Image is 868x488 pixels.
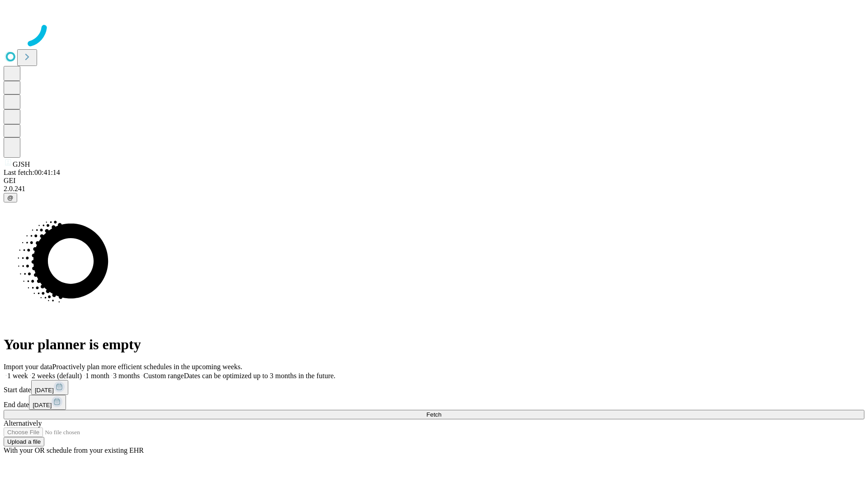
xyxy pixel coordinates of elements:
[52,363,242,371] span: Proactively plan more efficient schedules in the upcoming weeks.
[4,185,864,193] div: 2.0.241
[4,177,864,185] div: GEI
[32,372,82,380] span: 2 weeks (default)
[4,437,44,446] button: Upload a file
[29,395,66,410] button: [DATE]
[4,193,17,202] button: @
[4,419,42,427] span: Alternatively
[4,446,144,454] span: With your OR schedule from your existing EHR
[31,380,68,395] button: [DATE]
[4,363,52,371] span: Import your data
[4,380,864,395] div: Start date
[4,395,864,410] div: End date
[426,411,441,418] span: Fetch
[4,169,60,176] span: Last fetch: 00:41:14
[143,372,184,380] span: Custom range
[7,372,28,380] span: 1 week
[85,372,109,380] span: 1 month
[13,160,30,168] span: GJSH
[35,387,54,394] span: [DATE]
[7,194,14,201] span: @
[4,410,864,419] button: Fetch
[184,372,335,380] span: Dates can be optimized up to 3 months in the future.
[113,372,140,380] span: 3 months
[33,402,52,408] span: [DATE]
[4,336,864,353] h1: Your planner is empty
